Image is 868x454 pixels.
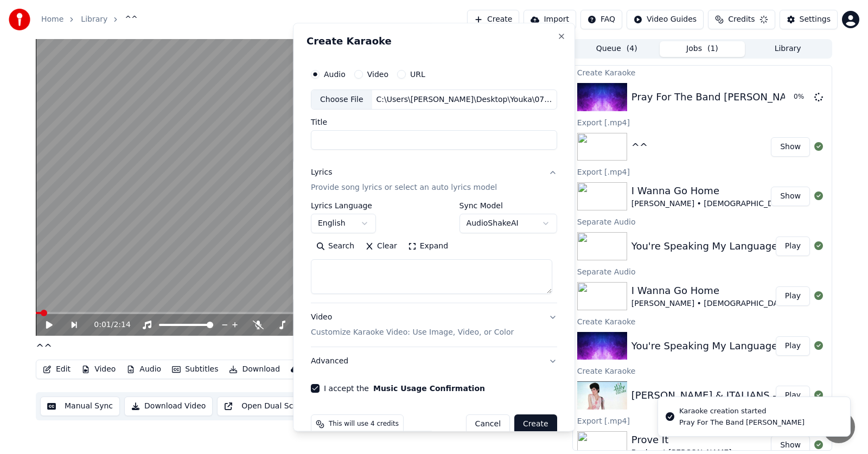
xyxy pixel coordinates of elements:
[372,94,557,105] div: C:\Users\[PERSON_NAME]\Desktop\Youka\07 - Pray For The Band [PERSON_NAME].mp3
[514,415,557,434] button: Create
[324,385,485,393] label: I accept the
[311,304,557,347] button: VideoCustomize Karaoke Video: Use Image, Video, or Color
[311,312,514,338] div: Video
[307,36,561,46] h2: Create Karaoke
[360,238,403,255] button: Clear
[311,328,514,338] p: Customize Karaoke Video: Use Image, Video, or Color
[466,415,510,434] button: Cancel
[329,420,399,429] span: This will use 4 credits
[311,168,332,178] div: Lyrics
[324,71,346,78] label: Audio
[311,348,557,376] button: Advanced
[373,385,485,393] button: I accept the
[311,202,376,210] label: Lyrics Language
[403,238,454,255] button: Expand
[311,238,360,255] button: Search
[311,119,557,126] label: Title
[311,90,372,110] div: Choose File
[311,159,557,202] button: LyricsProvide song lyrics or select an auto lyrics model
[367,71,388,78] label: Video
[311,183,497,194] p: Provide song lyrics or select an auto lyrics model
[459,202,557,210] label: Sync Model
[410,71,425,78] label: URL
[311,202,557,303] div: LyricsProvide song lyrics or select an auto lyrics model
